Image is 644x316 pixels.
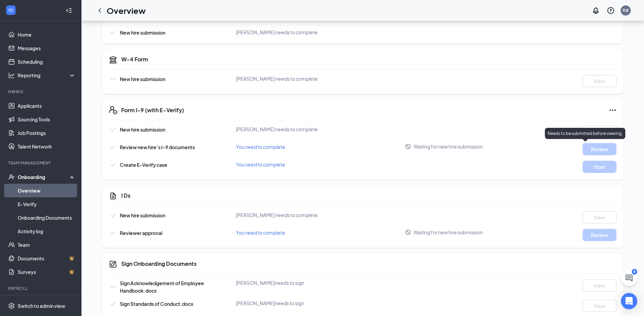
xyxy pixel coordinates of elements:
h1: Overview [107,5,146,16]
a: DocumentsCrown [18,252,76,265]
div: 8 [632,269,637,275]
svg: Blocked [405,143,411,150]
div: Switch to admin view [18,302,65,309]
span: Sign Acknowledgement of Employee Handbook.docx [120,280,204,294]
span: New hire submission [120,76,165,82]
span: [PERSON_NAME] needs to complete [236,212,318,218]
svg: TaxGovernmentIcon [109,56,117,64]
svg: Checkmark [109,211,117,219]
a: Talent Network [18,140,76,153]
button: Review [583,143,617,155]
div: Team Management [8,160,74,166]
svg: Settings [8,302,15,309]
span: [PERSON_NAME] needs to complete [236,76,318,82]
span: Sign Standards of Conduct.docx [120,301,193,307]
span: Create E-Verify case [120,162,167,168]
a: SurveysCrown [18,265,76,279]
a: Onboarding Documents [18,211,76,224]
svg: Checkmark [109,229,117,237]
div: R# [623,7,629,13]
svg: Ellipses [609,106,617,114]
svg: UserCheck [8,174,15,180]
a: Home [18,28,76,41]
svg: CompanyDocumentIcon [109,260,117,268]
span: New hire submission [120,29,165,36]
div: [PERSON_NAME] needs to sign [236,300,405,307]
svg: Notifications [592,6,600,15]
svg: ChatActive [625,274,633,282]
button: View [583,279,617,292]
svg: Checkmark [109,143,117,151]
svg: FormI9EVerifyIcon [109,106,117,114]
div: [PERSON_NAME] needs to sign [236,279,405,286]
div: Onboarding [18,174,70,180]
svg: Checkmark [109,283,117,291]
span: Review new hire’s I-9 documents [120,144,195,150]
svg: Checkmark [109,300,117,308]
a: Scheduling [18,55,76,68]
a: Sourcing Tools [18,113,76,126]
svg: ChevronLeft [96,6,104,15]
a: Overview [18,184,76,197]
button: View [583,75,617,87]
div: Hiring [8,89,74,95]
h5: Sign Onboarding Documents [121,260,197,268]
span: Waiting for new hire submission [413,143,483,150]
span: [PERSON_NAME] needs to complete [236,29,318,35]
span: You need to complete [236,144,285,150]
svg: Collapse [66,7,72,14]
svg: Checkmark [109,125,117,134]
svg: Checkmark [109,75,117,83]
svg: Checkmark [109,28,117,37]
button: View [583,125,617,138]
button: Review [583,229,617,241]
svg: CustomFormIcon [109,192,117,200]
a: Activity log [18,224,76,238]
a: E-Verify [18,197,76,211]
svg: WorkstreamLogo [7,7,14,14]
span: You need to complete [236,230,285,236]
a: Applicants [18,99,76,113]
div: Reporting [18,72,76,79]
h5: Form I-9 (with E-Verify) [121,106,184,114]
button: ChatActive [621,270,637,286]
button: Start [583,161,617,173]
a: Messages [18,41,76,55]
a: Team [18,238,76,252]
svg: QuestionInfo [607,6,615,15]
span: New hire submission [120,126,165,133]
button: View [583,300,617,312]
span: Waiting for new hire submission [413,229,483,236]
h5: W-4 Form [121,56,148,63]
svg: Checkmark [109,161,117,169]
h5: I Ds [121,192,130,199]
span: New hire submission [120,212,165,218]
div: Open Intercom Messenger [621,293,637,309]
div: Payroll [8,285,74,291]
span: You need to complete [236,161,285,167]
button: View [583,211,617,223]
p: Needs to be submitted before viewing. [548,131,623,136]
svg: Analysis [8,72,15,79]
span: Reviewer approval [120,230,162,236]
a: Job Postings [18,126,76,140]
span: [PERSON_NAME] needs to complete [236,126,318,132]
svg: Blocked [405,229,411,235]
